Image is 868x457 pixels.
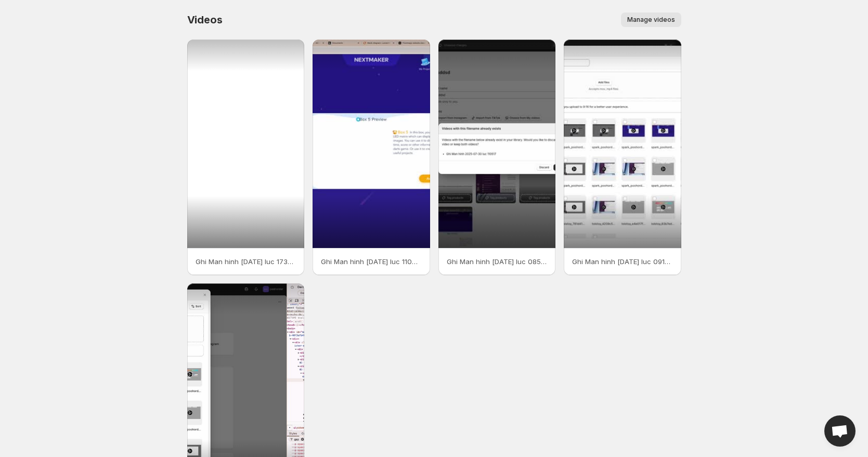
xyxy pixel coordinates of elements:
[627,16,675,24] span: Manage videos
[196,256,296,267] p: Ghi Man hinh [DATE] luc 173349
[447,256,548,267] p: Ghi Man hinh [DATE] luc 085916
[621,12,681,27] button: Manage videos
[187,14,223,26] span: Videos
[572,256,673,267] p: Ghi Man hinh [DATE] luc 091846
[824,415,856,447] a: Open chat
[321,256,422,267] p: Ghi Man hinh [DATE] luc 110517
